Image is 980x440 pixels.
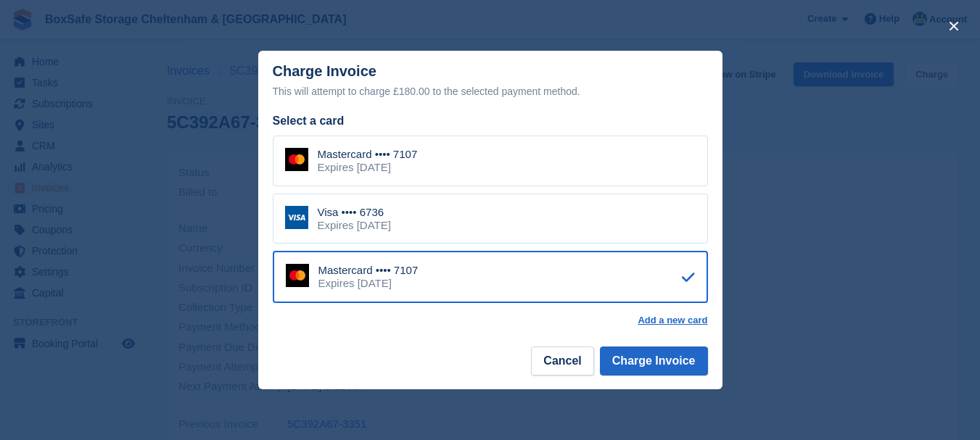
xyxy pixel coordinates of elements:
[273,63,708,100] div: Charge Invoice
[273,112,708,130] div: Select a card
[285,148,308,171] img: Mastercard Logo
[600,346,708,375] button: Charge Invoice
[273,83,708,100] div: This will attempt to charge £180.00 to the selected payment method.
[942,14,965,38] button: close
[531,346,593,375] button: Cancel
[318,148,418,161] div: Mastercard •••• 7107
[318,277,419,290] div: Expires [DATE]
[638,315,707,326] a: Add a new card
[285,206,308,229] img: Visa Logo
[286,264,309,287] img: Mastercard Logo
[318,219,391,232] div: Expires [DATE]
[318,206,391,219] div: Visa •••• 6736
[318,264,419,277] div: Mastercard •••• 7107
[318,161,418,174] div: Expires [DATE]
